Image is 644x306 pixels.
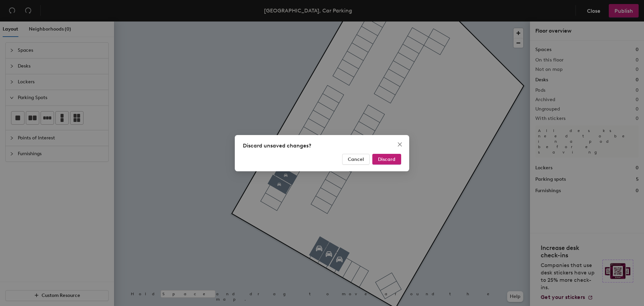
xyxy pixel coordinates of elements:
div: Discard unsaved changes? [243,142,401,150]
button: Cancel [342,154,370,165]
span: Close [394,142,405,147]
button: Discard [372,154,401,165]
span: close [397,142,402,147]
span: Cancel [348,156,364,162]
button: Close [394,139,405,150]
span: Discard [378,156,395,162]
